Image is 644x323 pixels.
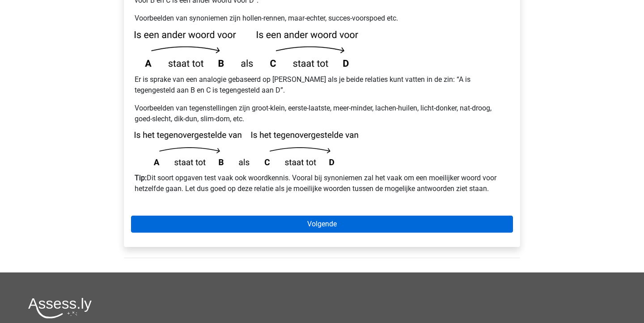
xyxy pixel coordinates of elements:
img: analogies_pattern1_2.png [135,132,358,166]
p: Er is sprake van een analogie gebaseerd op [PERSON_NAME] als je beide relaties kunt vatten in de ... [135,74,509,96]
a: Volgende [131,216,513,233]
img: analogies_pattern1.png [135,31,358,67]
b: Tip: [135,174,147,182]
img: Assessly logo [28,297,92,319]
p: Voorbeelden van tegenstellingen zijn groot-klein, eerste-laatste, meer-minder, lachen-huilen, lic... [135,103,509,124]
p: Dit soort opgaven test vaak ook woordkennis. Vooral bij synoniemen zal het vaak om een moeilijker... [135,173,509,194]
p: Voorbeelden van synoniemen zijn hollen-rennen, maar-echter, succes-voorspoed etc. [135,13,509,24]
